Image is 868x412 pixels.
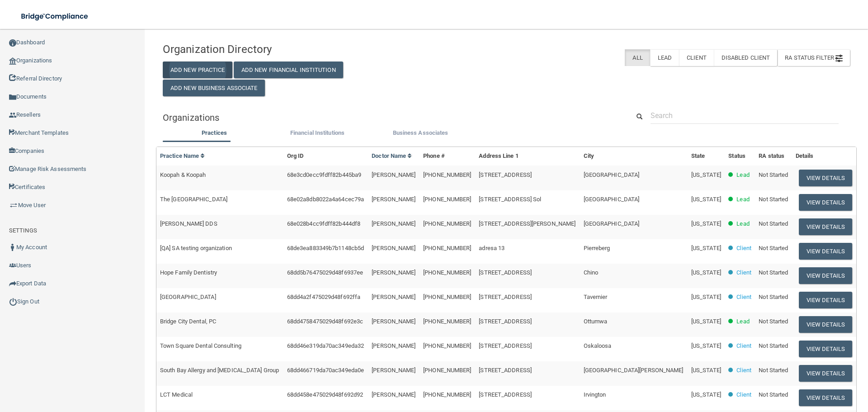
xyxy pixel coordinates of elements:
p: Lead [736,218,749,229]
span: [STREET_ADDRESS] [479,294,532,300]
span: Not Started [759,245,788,251]
img: bridge_compliance_login_screen.278c3ca4.svg [14,7,97,26]
h4: Organization Directory [163,43,383,55]
th: State [688,147,725,166]
span: [US_STATE] [691,294,721,300]
a: Doctor Name [372,152,412,159]
span: 68dd5b76475029d48f6937ee [287,269,363,276]
span: Ottumwa [584,318,608,325]
button: View Details [799,316,852,333]
li: Business Associate [369,128,472,141]
p: Client [736,341,751,351]
button: View Details [799,292,852,308]
img: icon-documents.8dae5593.png [9,94,16,101]
span: South Bay Allergy and [MEDICAL_DATA] Group [160,367,279,374]
span: [US_STATE] [691,269,721,276]
label: All [625,49,650,66]
img: icon-users.e205127d.png [9,262,16,269]
span: [US_STATE] [691,391,721,398]
th: Address Line 1 [475,147,580,166]
p: Client [736,243,751,254]
label: Business Associates [373,128,467,138]
span: [US_STATE] [691,342,721,349]
p: Client [736,389,751,400]
span: Not Started [759,391,788,398]
p: Client [736,292,751,303]
span: [PHONE_NUMBER] [423,294,471,300]
span: [STREET_ADDRESS] [479,171,532,178]
span: Tavernier [584,294,608,300]
span: [PERSON_NAME] [372,171,415,178]
span: [PHONE_NUMBER] [423,367,471,374]
img: organization-icon.f8decf85.png [9,57,16,65]
span: [PERSON_NAME] [372,196,415,203]
span: Hope Family Dentistry [160,269,217,276]
p: Client [736,267,751,278]
span: 68e3cd0ecc9fdff82b445ba9 [287,171,361,178]
th: Phone # [420,147,475,166]
span: Bridge City Dental, PC [160,318,216,325]
label: Lead [650,49,679,66]
span: [STREET_ADDRESS] [479,391,532,398]
label: SETTINGS [9,225,37,236]
span: 68dd466719da70ac349eda0e [287,367,364,374]
button: Add New Financial Institution [234,62,343,78]
span: [US_STATE] [691,171,721,178]
button: View Details [799,194,852,211]
th: Details [792,147,856,166]
span: [QA] SA testing organization [160,245,232,251]
span: Practices [202,129,227,136]
span: [PERSON_NAME] [372,294,415,300]
span: The [GEOGRAPHIC_DATA] [160,196,227,203]
span: adresa 13 [479,245,505,251]
input: Search [651,107,839,124]
span: Not Started [759,342,788,349]
img: briefcase.64adab9b.png [9,201,18,210]
span: Pierreberg [584,245,610,251]
button: View Details [799,267,852,284]
button: Add New Business Associate [163,80,265,96]
span: [PERSON_NAME] [372,342,415,349]
h5: Organizations [163,113,616,123]
p: Lead [736,316,749,327]
span: [PERSON_NAME] [372,245,415,251]
span: [PERSON_NAME] [372,220,415,227]
span: Chino [584,269,599,276]
span: [PHONE_NUMBER] [423,171,471,178]
img: ic_dashboard_dark.d01f4a41.png [9,39,16,47]
span: Not Started [759,171,788,178]
span: LCT Medical [160,391,193,398]
span: Not Started [759,269,788,276]
span: [GEOGRAPHIC_DATA] [584,220,640,227]
span: [PHONE_NUMBER] [423,196,471,203]
span: [STREET_ADDRESS] [479,367,532,374]
span: Irvington [584,391,606,398]
button: View Details [799,170,852,186]
span: [PHONE_NUMBER] [423,391,471,398]
span: [PERSON_NAME] [372,318,415,325]
span: Not Started [759,196,788,203]
span: Not Started [759,294,788,300]
button: View Details [799,365,852,382]
button: View Details [799,218,852,235]
span: [US_STATE] [691,245,721,251]
span: Financial Institutions [290,129,344,136]
span: [PHONE_NUMBER] [423,220,471,227]
span: [PHONE_NUMBER] [423,269,471,276]
span: 68e028b4cc9fdff82b444df8 [287,220,360,227]
label: Client [679,49,714,66]
li: Practices [163,128,266,141]
span: [STREET_ADDRESS][PERSON_NAME] [479,220,576,227]
span: [STREET_ADDRESS] Sol [479,196,541,203]
span: [STREET_ADDRESS] [479,269,532,276]
span: [STREET_ADDRESS] [479,342,532,349]
span: 68dd46e319da70ac349eda32 [287,342,364,349]
img: icon-export.b9366987.png [9,280,16,287]
p: Lead [736,194,749,205]
th: Status [725,147,755,166]
th: City [580,147,688,166]
span: [PERSON_NAME] [372,367,415,374]
img: ic_user_dark.df1a06c3.png [9,244,16,251]
span: Not Started [759,367,788,374]
th: Org ID [283,147,368,166]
